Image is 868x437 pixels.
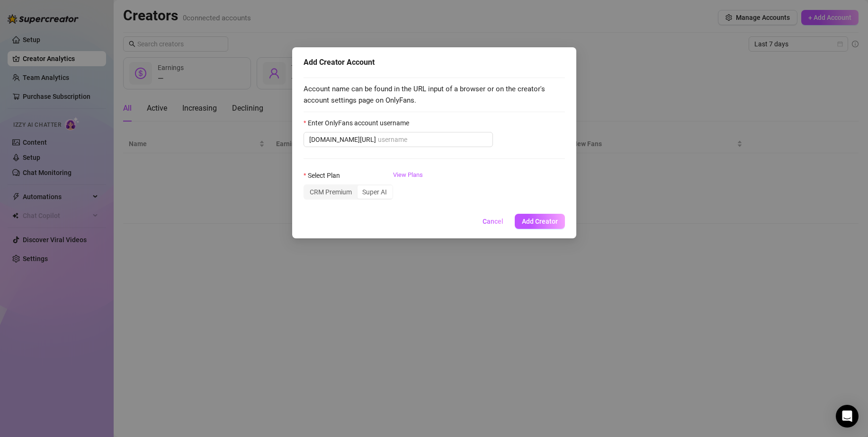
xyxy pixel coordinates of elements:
[304,57,565,68] div: Add Creator Account
[357,185,392,199] div: Super AI
[304,170,346,181] label: Select Plan
[475,214,511,229] button: Cancel
[522,218,558,225] span: Add Creator
[836,405,859,428] div: Open Intercom Messenger
[515,214,565,229] button: Add Creator
[483,218,503,225] span: Cancel
[378,134,487,145] input: Enter OnlyFans account username
[304,118,415,128] label: Enter OnlyFans account username
[393,170,423,208] a: View Plans
[304,185,357,199] div: CRM Premium
[304,84,565,106] span: Account name can be found in the URL input of a browser or on the creator's account settings page...
[304,184,393,200] div: segmented control
[309,134,376,145] span: [DOMAIN_NAME][URL]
